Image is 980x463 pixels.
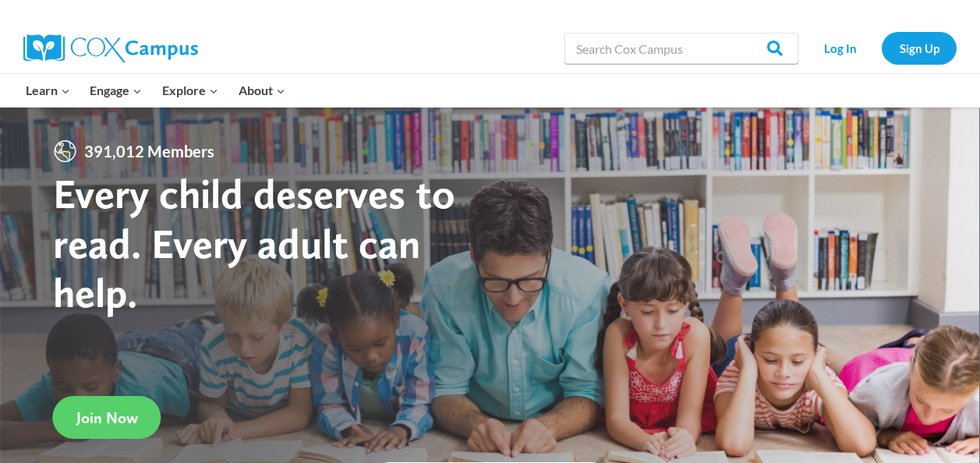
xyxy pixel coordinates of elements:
[806,32,957,64] nav: Secondary Navigation
[90,80,142,101] span: Engage
[564,33,798,64] input: Search Cox Campus
[53,396,161,439] a: Join Now
[806,32,874,64] a: Log In
[23,34,198,62] img: Cox Campus
[239,80,285,101] span: About
[78,139,221,164] span: 391,012 Members
[16,74,295,107] nav: Primary Navigation
[162,80,218,101] span: Explore
[26,80,70,101] span: Learn
[882,32,957,64] a: Sign Up
[53,168,455,317] strong: Every child deserves to read. Every adult can help.
[76,408,138,427] span: Join Now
